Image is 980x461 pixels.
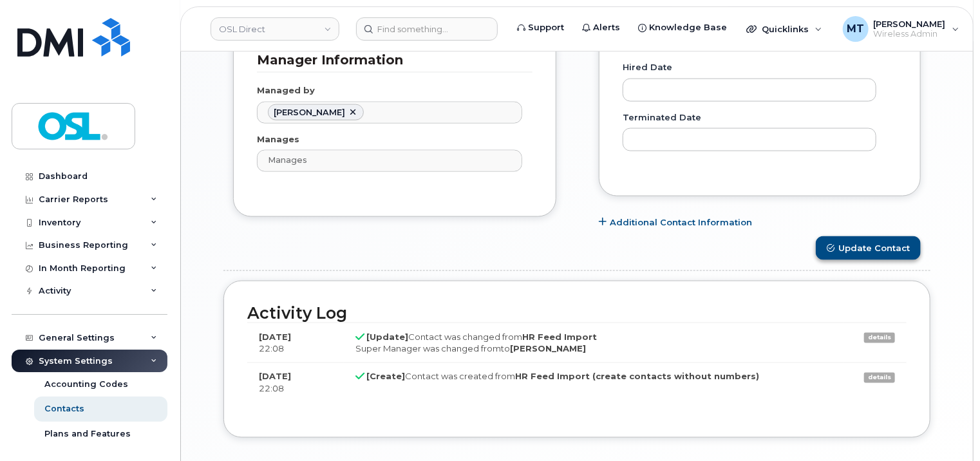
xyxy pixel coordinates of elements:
a: Additional Contact Information [599,216,752,229]
strong: [DATE] [259,372,291,382]
div: Super Manager was changed from to [355,343,832,355]
span: Quicklinks [762,24,809,34]
label: Manages [257,133,299,146]
h3: Manager Information [257,52,523,69]
a: details [864,373,895,383]
span: 22:08 [259,343,284,353]
span: Support [528,21,564,34]
td: Contact was created from [344,362,843,402]
span: 22:08 [259,384,284,394]
h2: Activity Log [247,305,907,323]
label: Managed by [257,84,315,97]
span: Wireless Admin [874,29,946,39]
label: Terminated Date [623,111,701,124]
strong: [DATE] [259,332,291,342]
span: Harmandeep Singh [274,108,345,117]
span: MT [847,21,864,37]
a: details [864,333,895,343]
span: [PERSON_NAME] [874,19,946,29]
input: Find something... [356,17,498,41]
a: Support [508,15,573,41]
strong: [PERSON_NAME] [510,343,586,353]
button: Update Contact [816,236,921,260]
strong: [Update] [366,332,408,342]
td: Contact was changed from [344,323,843,362]
strong: [Create] [366,372,405,382]
a: Alerts [573,15,629,41]
span: Knowledge Base [649,21,727,34]
a: OSL Direct [211,17,339,41]
strong: HR Feed Import (create contacts without numbers) [515,372,759,382]
div: Quicklinks [737,16,831,42]
div: Michael Togupen [834,16,968,42]
span: Alerts [593,21,620,34]
strong: HR Feed Import [522,332,597,342]
label: Hired Date [623,61,672,73]
a: Knowledge Base [629,15,736,41]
